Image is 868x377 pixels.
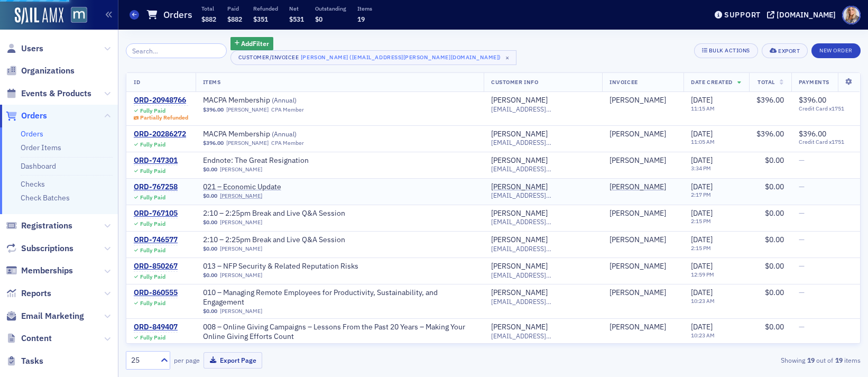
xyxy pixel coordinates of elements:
[140,247,165,254] div: Fully Paid
[610,130,676,139] span: Matthew Bormel
[762,43,808,58] button: Export
[203,156,336,165] a: Endnote: The Great Resignation
[691,235,713,244] span: [DATE]
[756,129,784,139] span: $396.00
[134,323,178,332] div: ORD-849407
[21,143,61,152] a: Order Items
[253,15,268,23] span: $351
[220,272,262,279] a: [PERSON_NAME]
[709,48,750,53] div: Bulk Actions
[491,298,595,306] span: [EMAIL_ADDRESS][PERSON_NAME][DOMAIN_NAME]
[6,243,73,254] a: Subscriptions
[799,208,805,218] span: —
[272,96,297,104] span: ( Annual )
[201,5,216,12] p: Total
[271,140,304,146] div: CPA Member
[134,156,178,165] div: ORD-747301
[220,166,262,173] a: [PERSON_NAME]
[21,65,75,77] span: Organizations
[203,96,336,105] a: MACPA Membership (Annual)
[6,220,72,232] a: Registrations
[491,130,548,139] a: [PERSON_NAME]
[799,105,853,112] span: Credit Card x1751
[21,43,43,54] span: Users
[610,235,676,245] span: Matthew Bormel
[491,245,595,253] span: [EMAIL_ADDRESS][PERSON_NAME][DOMAIN_NAME]
[491,332,595,340] span: [EMAIL_ADDRESS][PERSON_NAME][DOMAIN_NAME]
[134,288,178,298] a: ORD-860555
[610,209,666,218] a: [PERSON_NAME]
[203,182,336,192] a: 021 – Economic Update
[691,332,715,339] time: 10:23 AM
[758,78,775,86] span: Total
[220,245,262,252] a: [PERSON_NAME]
[691,244,711,252] time: 2:15 PM
[238,54,299,61] div: Customer/Invoicee
[21,288,51,299] span: Reports
[610,156,666,165] a: [PERSON_NAME]
[203,308,217,315] span: $0.00
[21,243,73,254] span: Subscriptions
[226,140,269,146] a: [PERSON_NAME]
[253,5,278,12] p: Refunded
[6,310,84,322] a: Email Marketing
[21,161,56,171] a: Dashboard
[610,182,666,192] a: [PERSON_NAME]
[691,208,713,218] span: [DATE]
[203,272,217,279] span: $0.00
[491,271,595,279] span: [EMAIL_ADDRESS][PERSON_NAME][DOMAIN_NAME]
[691,105,715,112] time: 11:15 AM
[610,323,676,332] span: Matthew Bormel
[241,39,269,48] span: Add Filter
[203,192,217,199] span: $0.00
[610,130,666,139] a: [PERSON_NAME]
[765,208,784,218] span: $0.00
[765,155,784,165] span: $0.00
[271,106,304,113] div: CPA Member
[491,288,548,298] div: [PERSON_NAME]
[6,288,51,299] a: Reports
[220,192,262,199] a: [PERSON_NAME]
[610,262,676,271] span: Matthew Bormel
[21,129,43,139] a: Orders
[289,15,304,23] span: $531
[491,156,548,165] a: [PERSON_NAME]
[691,138,715,145] time: 11:05 AM
[610,96,676,105] span: Matthew Bormel
[724,10,761,20] div: Support
[203,262,358,271] a: 013 – NFP Security & Related Reputation Risks
[623,355,861,365] div: Showing out of items
[610,96,666,105] div: [PERSON_NAME]
[134,209,178,218] div: ORD-767105
[203,288,477,307] span: 010 – Managing Remote Employees for Productivity, Sustainability, and Engagement
[765,261,784,271] span: $0.00
[491,78,538,86] span: Customer Info
[777,10,836,20] div: [DOMAIN_NAME]
[21,265,73,277] span: Memberships
[126,43,227,58] input: Search…
[227,5,242,12] p: Paid
[203,245,217,252] span: $0.00
[799,95,826,105] span: $396.00
[21,179,45,189] a: Checks
[357,5,372,12] p: Items
[491,323,548,332] a: [PERSON_NAME]
[174,355,200,365] label: per page
[610,323,666,332] a: [PERSON_NAME]
[21,220,72,232] span: Registrations
[610,235,666,245] div: [PERSON_NAME]
[140,141,165,148] div: Fully Paid
[203,323,477,341] span: 008 – Online Giving Campaigns – Lessons From the Past 20 Years – Making Your Online Giving Effort...
[799,78,829,86] span: Payments
[140,168,165,174] div: Fully Paid
[610,262,666,271] a: [PERSON_NAME]
[799,235,805,244] span: —
[610,156,676,165] span: Matthew Bormel
[491,209,548,218] div: [PERSON_NAME]
[6,65,75,77] a: Organizations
